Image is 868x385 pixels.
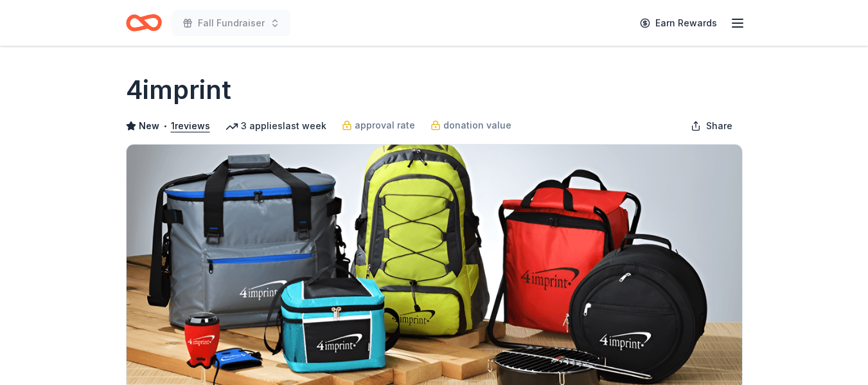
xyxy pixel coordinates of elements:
[443,118,511,133] span: donation value
[430,118,511,133] a: donation value
[126,8,162,38] a: Home
[706,118,732,134] span: Share
[342,118,415,133] a: approval rate
[680,113,743,139] button: Share
[126,72,231,108] h1: 4imprint
[172,10,290,36] button: Fall Fundraiser
[355,118,415,133] span: approval rate
[198,15,265,31] span: Fall Fundraiser
[139,118,159,134] span: New
[632,12,725,35] a: Earn Rewards
[226,118,326,134] div: 3 applies last week
[171,118,210,134] button: 1reviews
[163,121,167,131] span: •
